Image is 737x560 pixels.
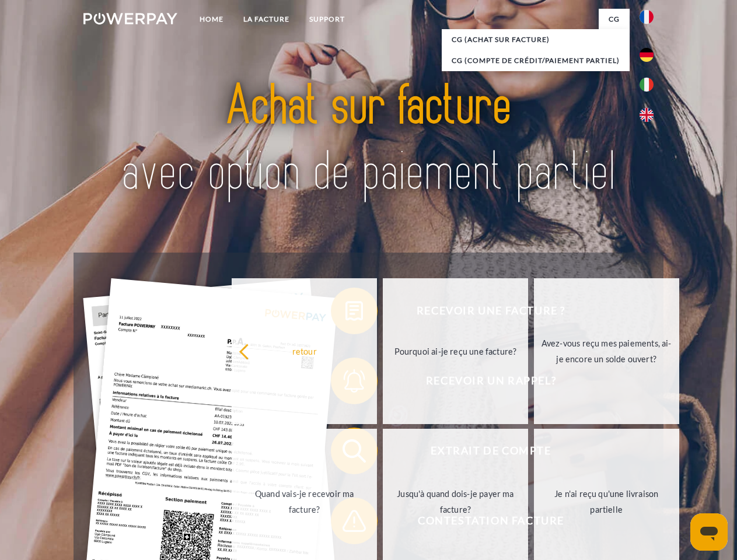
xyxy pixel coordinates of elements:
[190,9,233,30] a: Home
[640,10,654,24] img: fr
[640,48,654,62] img: de
[541,486,672,517] div: Je n'ai reçu qu'une livraison partielle
[111,56,626,223] img: title-powerpay_fr.svg
[442,50,630,71] a: CG (Compte de crédit/paiement partiel)
[690,513,728,551] iframe: Bouton de lancement de la fenêtre de messagerie
[239,343,370,359] div: retour
[390,343,521,359] div: Pourquoi ai-je reçu une facture?
[442,29,630,50] a: CG (achat sur facture)
[599,9,630,30] a: CG
[640,78,654,92] img: it
[83,13,177,24] img: logo-powerpay-white.svg
[299,9,355,30] a: Support
[233,9,299,30] a: LA FACTURE
[239,486,370,517] div: Quand vais-je recevoir ma facture?
[534,278,679,424] a: Avez-vous reçu mes paiements, ai-je encore un solde ouvert?
[390,486,521,517] div: Jusqu'à quand dois-je payer ma facture?
[640,108,654,122] img: en
[541,335,672,367] div: Avez-vous reçu mes paiements, ai-je encore un solde ouvert?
